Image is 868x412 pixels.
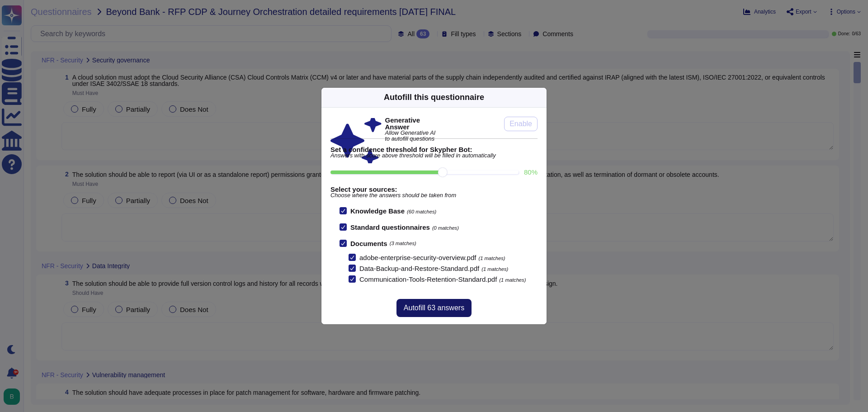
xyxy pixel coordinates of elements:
span: (1 matches) [478,256,505,261]
span: (1 matches) [499,277,526,283]
span: Autofill 63 answers [404,304,464,312]
span: Choose where the answers should be taken from [330,193,538,199]
b: Select your sources: [330,186,538,193]
b: Documents [350,240,387,247]
span: (3 matches) [390,241,416,246]
span: adobe-enterprise-security-overview.pdf [359,254,476,261]
span: Data-Backup-and-Restore-Standard.pdf [359,265,479,272]
span: Enable [509,120,532,128]
span: Communication-Tools-Retention-Standard.pdf [359,275,497,283]
div: Autofill this questionnaire [384,91,484,104]
label: 80 % [524,169,538,175]
span: (0 matches) [432,225,459,231]
b: Set a confidence threshold for Skypher Bot: [330,146,538,153]
b: Knowledge Base [350,207,405,215]
span: Answers with score above threshold will be filled in automatically [330,153,538,159]
button: Autofill 63 answers [396,299,472,317]
b: Standard questionnaires [350,223,430,231]
button: Enable [504,117,538,131]
span: Allow Generative AI to autofill questions [385,130,436,142]
b: Generative Answer [385,117,436,130]
span: (1 matches) [481,266,508,272]
span: (60 matches) [407,209,436,214]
